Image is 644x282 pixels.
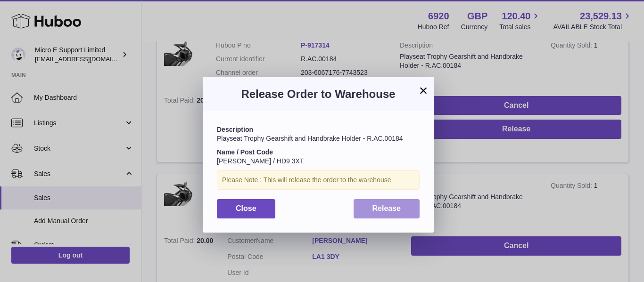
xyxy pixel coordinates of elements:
[217,199,275,218] button: Close
[217,170,420,190] div: Please Note : This will release the order to the warehouse
[217,87,420,102] h3: Release Order to Warehouse
[217,135,403,142] span: Playseat Trophy Gearshift and Handbrake Holder - R.AC.00184
[372,204,401,212] span: Release
[418,85,429,96] button: ×
[217,148,273,156] strong: Name / Post Code
[354,199,420,218] button: Release
[236,204,256,212] span: Close
[217,157,304,165] span: [PERSON_NAME] / HD9 3XT
[217,126,253,133] strong: Description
